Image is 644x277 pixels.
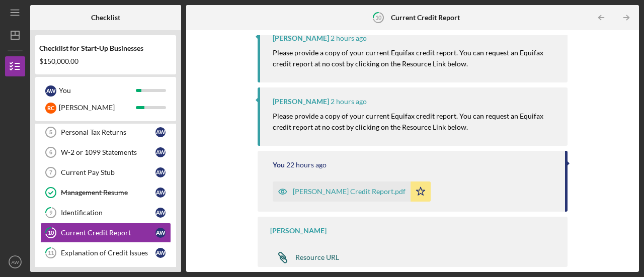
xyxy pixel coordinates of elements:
[91,14,120,22] b: Checklist
[375,14,381,21] tspan: 10
[61,209,155,217] div: Identification
[61,148,155,156] div: W-2 or 1099 Statements
[391,14,460,22] b: Current Credit Report
[61,189,155,197] div: Management Resume
[40,122,171,142] a: 5Personal Tax ReturnsAW
[49,149,52,155] tspan: 6
[49,210,53,216] tspan: 9
[273,112,545,131] mark: Please provide a copy of your current Equifax credit report. You can request an Equifax credit re...
[40,182,171,203] a: Management ResumeAW
[40,223,171,243] a: 10Current Credit ReportAW
[273,181,431,202] button: [PERSON_NAME] Credit Report.pdf
[270,227,327,235] div: [PERSON_NAME]
[49,169,52,175] tspan: 7
[273,98,329,106] div: [PERSON_NAME]
[155,188,166,198] div: A W
[59,99,136,116] div: [PERSON_NAME]
[155,248,166,258] div: A W
[61,128,155,136] div: Personal Tax Returns
[11,259,19,265] text: AW
[39,44,172,52] div: Checklist for Start-Up Businesses
[155,147,166,157] div: A W
[49,129,52,135] tspan: 5
[40,203,171,223] a: 9IdentificationAW
[40,243,171,263] a: 11Explanation of Credit IssuesAW
[295,253,339,261] div: Resource URL
[61,229,155,237] div: Current Credit Report
[40,142,171,162] a: 6W-2 or 1099 StatementsAW
[331,98,367,106] time: 2025-09-29 16:46
[293,188,406,196] div: [PERSON_NAME] Credit Report.pdf
[270,247,339,267] a: Resource URL
[5,252,25,272] button: AW
[48,250,54,256] tspan: 11
[155,208,166,218] div: A W
[273,161,285,169] div: You
[286,161,327,169] time: 2025-09-28 20:22
[273,48,545,68] mark: Please provide a copy of your current Equifax credit report. You can request an Equifax credit re...
[331,34,367,42] time: 2025-09-29 16:46
[48,230,54,236] tspan: 10
[155,228,166,238] div: A W
[273,34,329,42] div: [PERSON_NAME]
[45,103,56,114] div: R C
[39,57,172,65] div: $150,000.00
[155,167,166,177] div: A W
[61,168,155,176] div: Current Pay Stub
[40,162,171,182] a: 7Current Pay StubAW
[45,85,56,97] div: A W
[155,127,166,137] div: A W
[61,249,155,257] div: Explanation of Credit Issues
[59,82,136,99] div: You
